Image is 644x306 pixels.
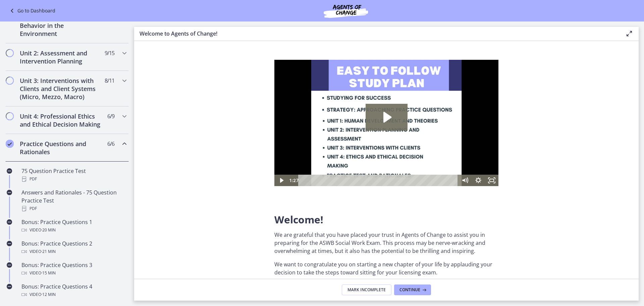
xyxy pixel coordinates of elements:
h2: Practice Questions and Rationales [20,140,102,156]
div: Bonus: Practice Questions 1 [21,218,126,234]
button: Fullscreen [211,115,224,126]
a: Go to Dashboard [8,7,55,15]
h2: Unit 3: Interventions with Clients and Client Systems (Micro, Mezzo, Macro) [20,77,102,101]
span: 8 / 11 [105,77,114,85]
span: 6 / 6 [107,140,114,148]
i: Completed [6,140,14,148]
p: We are grateful that you have placed your trust in Agents of Change to assist you in preparing fo... [274,231,498,255]
div: Video [21,269,126,277]
i: Completed [7,262,12,268]
p: We want to congratulate you on starting a new chapter of your life by applauding your decision to... [274,260,498,276]
span: 9 / 15 [105,49,114,57]
div: Bonus: Practice Questions 2 [21,239,126,256]
div: PDF [21,175,126,183]
div: Video [21,248,126,256]
img: Agents of Change Social Work Test Prep [306,3,386,19]
i: Completed [7,241,12,246]
i: Completed [7,168,12,174]
span: Continue [399,287,420,293]
span: Mark Incomplete [347,287,386,293]
div: Playbar [29,115,180,126]
div: Bonus: Practice Questions 4 [21,282,126,299]
button: Mute [184,115,197,126]
button: Show settings menu [197,115,211,126]
div: Video [21,291,126,299]
div: PDF [21,205,126,213]
i: Completed [7,190,12,195]
span: · 20 min [41,226,56,234]
div: Answers and Rationales - 75 Question Practice Test [21,188,126,213]
span: · 12 min [41,291,56,299]
h2: Unit 1: Human Development, Diversity and Behavior in the Environment [20,5,102,38]
span: 6 / 9 [107,112,114,120]
h2: Unit 4: Professional Ethics and Ethical Decision Making [20,112,102,128]
span: · 21 min [41,248,56,256]
button: Play Video: c1o6hcmjueu5qasqsu00.mp4 [91,44,133,71]
div: 75 Question Practice Test [21,167,126,183]
h3: Welcome to Agents of Change! [140,30,614,38]
div: Bonus: Practice Questions 3 [21,261,126,277]
button: Continue [394,285,431,295]
button: Mark Incomplete [342,285,391,295]
div: Video [21,226,126,234]
i: Completed [7,219,12,225]
i: Completed [7,284,12,289]
h2: Unit 2: Assessment and Intervention Planning [20,49,102,65]
span: · 15 min [41,269,56,277]
span: Welcome! [274,213,323,226]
